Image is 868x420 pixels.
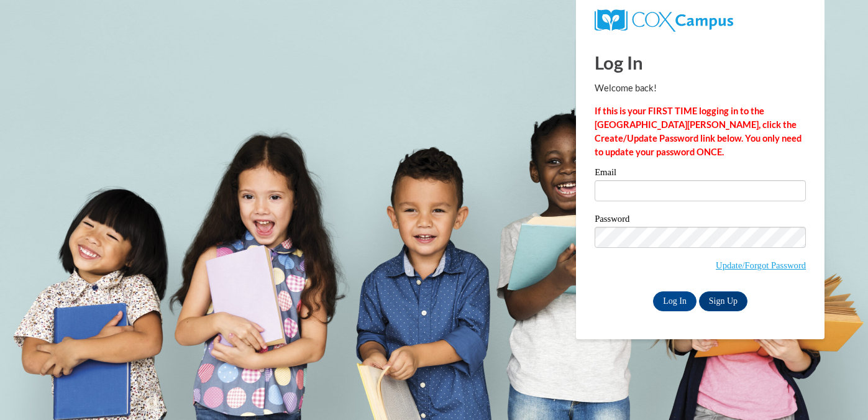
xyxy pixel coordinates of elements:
[595,9,733,32] img: COX Campus
[595,14,733,25] a: COX Campus
[699,291,747,311] a: Sign Up
[595,50,806,75] h1: Log In
[653,291,697,311] input: Log In
[595,214,806,227] label: Password
[595,81,806,95] p: Welcome back!
[595,106,802,157] strong: If this is your FIRST TIME logging in to the [GEOGRAPHIC_DATA][PERSON_NAME], click the Create/Upd...
[595,168,806,180] label: Email
[716,260,806,270] a: Update/Forgot Password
